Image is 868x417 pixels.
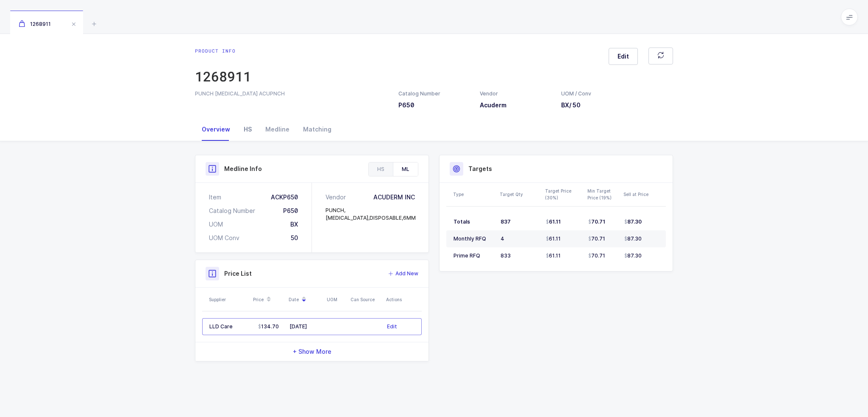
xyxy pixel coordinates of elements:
span: 87.30 [624,218,642,225]
div: Type [453,191,495,198]
span: Totals [453,218,470,225]
div: Vendor [325,193,349,202]
div: Target Qty [500,191,540,198]
div: HS [237,118,259,141]
div: Date [289,292,322,307]
span: 70.71 [588,218,605,225]
button: Edit [609,48,638,65]
span: / 50 [569,101,581,109]
span: 61.11 [546,252,561,259]
span: 87.30 [624,235,642,242]
div: Overview [195,118,237,141]
h3: Targets [468,165,492,173]
div: Vendor [480,90,551,98]
div: UOM / Conv [561,90,592,98]
div: Medline [259,118,296,141]
span: 833 [501,252,511,259]
div: Supplier [209,296,248,303]
div: PUNCH, [MEDICAL_DATA],DISPOSABLE,6MM [325,207,416,222]
div: Product info [195,48,251,54]
span: Monthly RFQ [453,235,486,242]
span: 70.71 [588,235,605,242]
div: Matching [296,118,338,141]
span: Prime RFQ [453,252,480,259]
div: UOM Conv [209,234,239,242]
div: HS [369,162,393,176]
span: 1268911 [19,21,51,27]
div: UOM [327,296,345,303]
h3: Medline Info [224,165,262,173]
div: 50 [291,234,298,242]
span: 87.30 [624,252,642,259]
div: ACUDERM INC [373,193,415,202]
div: Target Price (30%) [545,188,582,201]
div: + Show More [195,342,428,361]
div: PUNCH [MEDICAL_DATA] ACUPNCH [195,90,388,98]
span: 4 [501,235,504,242]
div: UOM [209,220,223,229]
span: Add New [395,269,418,278]
div: Sell at Price [623,191,663,198]
div: LLD Care [209,323,247,330]
button: Add New [388,269,418,278]
span: 70.71 [588,252,605,259]
h3: Acuderm [480,101,551,109]
span: 61.11 [546,235,561,242]
span: 61.11 [546,218,561,225]
span: 134.70 [258,323,279,330]
div: Price [253,292,284,307]
h3: Price List [224,269,252,278]
span: + Show More [293,347,331,356]
div: ML [393,162,418,176]
div: Min Target Price (19%) [587,188,618,201]
h3: BX [561,101,592,109]
button: Edit [387,322,397,331]
div: BX [290,220,298,229]
div: Can Source [351,296,381,303]
div: [DATE] [289,323,321,330]
span: Edit [618,52,629,61]
span: 837 [501,218,511,225]
div: Actions [386,296,419,303]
